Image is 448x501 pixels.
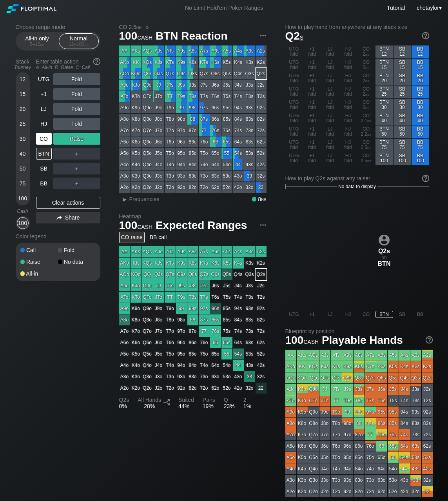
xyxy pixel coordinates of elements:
[210,148,221,159] div: 65o
[6,4,56,13] img: Floptimal logo
[300,33,303,41] span: s
[365,91,370,97] span: bb
[412,125,429,138] div: BB 50
[176,57,187,68] div: K9s
[119,171,130,182] div: A3o
[244,68,255,79] div: Q3s
[84,42,89,47] span: bb
[36,103,52,115] div: LJ
[187,91,198,102] div: T8s
[259,31,267,40] img: ellipsis.fd386fe8.svg
[394,72,411,85] div: SB 20
[176,159,187,170] div: 94o
[17,148,29,160] div: 40
[259,221,267,229] img: ellipsis.fd386fe8.svg
[256,136,267,147] div: 62s
[233,125,244,136] div: 74s
[285,24,429,30] h2: How to play hand from anywhere at any stack size
[58,247,96,253] div: Fold
[412,85,429,98] div: BB 25
[17,118,29,130] div: 25
[339,59,357,72] div: HJ fold
[244,136,255,147] div: 63s
[131,171,141,182] div: K3o
[256,80,267,91] div: J2s
[58,259,96,265] div: No data
[321,99,339,112] div: LJ fold
[415,4,443,12] div: ▾
[357,72,375,85] div: CO 2
[40,42,45,47] span: bb
[142,102,153,113] div: Q9o
[187,80,198,91] div: J8s
[303,99,321,112] div: +1 fold
[176,171,187,182] div: 93o
[379,234,390,245] img: icon-avatar.b40e07d9.svg
[165,45,176,56] div: ATs
[321,112,339,125] div: LJ fold
[199,125,210,136] div: 77
[244,80,255,91] div: J3s
[36,55,100,73] div: Enter table action
[36,65,100,70] div: A=All-in R=Raise C=Call
[17,133,29,145] div: 30
[210,136,221,147] div: 66
[210,91,221,102] div: T6s
[119,80,130,91] div: AJo
[17,217,29,229] div: 100
[357,59,375,72] div: CO 2
[357,112,375,125] div: CO 2.1
[210,45,221,56] div: A6s
[199,136,210,147] div: 76o
[233,136,244,147] div: 64s
[412,112,429,125] div: BB 40
[303,139,321,152] div: +1 fold
[153,45,164,56] div: AJs
[425,336,433,344] img: help.32db89a4.svg
[339,152,357,165] div: HJ fold
[36,73,52,85] div: UTG
[285,139,303,152] div: UTG fold
[394,139,411,152] div: SB 75
[93,57,101,66] img: help.32db89a4.svg
[357,99,375,112] div: CO 2
[16,24,100,30] h2: Choose range mode
[53,73,100,85] div: Fold
[119,57,130,68] div: AKo
[256,171,267,182] div: 32s
[142,148,153,159] div: Q5o
[176,148,187,159] div: 95o
[176,102,187,113] div: 99
[137,33,152,41] span: cash
[17,178,29,189] div: 75
[199,159,210,170] div: 74o
[365,65,370,70] span: bb
[36,133,52,145] div: CO
[357,139,375,152] div: CO 2.5
[321,85,339,98] div: LJ fold
[256,102,267,113] div: 92s
[142,114,153,125] div: Q8o
[221,80,232,91] div: J5s
[142,45,153,56] div: AQs
[417,5,439,11] span: chetaylor
[199,114,210,125] div: 87s
[119,68,130,79] div: AQo
[285,30,304,42] span: Q2
[339,45,357,58] div: HJ fold
[119,91,130,102] div: ATo
[142,68,153,79] div: QQ
[165,102,176,113] div: T9o
[176,45,187,56] div: A9s
[210,68,221,79] div: Q6s
[53,163,100,174] div: ＋
[165,80,176,91] div: JTs
[394,112,411,125] div: SB 40
[131,125,141,136] div: K7o
[357,125,375,138] div: CO 2.2
[256,148,267,159] div: 52s
[53,118,100,130] div: Fold
[233,114,244,125] div: 84s
[119,102,130,113] div: A9o
[20,259,58,265] div: Raise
